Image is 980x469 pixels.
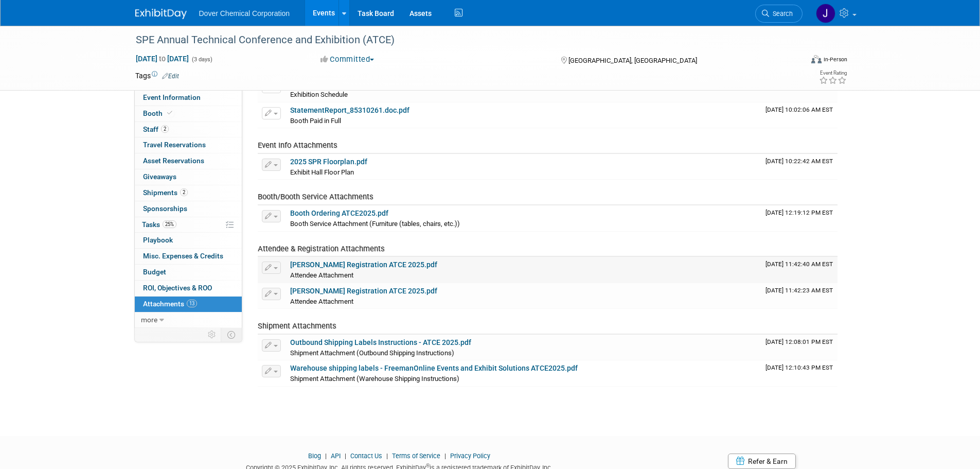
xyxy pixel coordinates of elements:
[317,54,378,65] button: Committed
[258,192,373,201] span: Booth/Booth Service Attachments
[143,268,166,276] span: Budget
[308,452,321,460] a: Blog
[823,56,847,63] div: In-Person
[143,204,187,213] span: Sponsorships
[816,4,835,23] img: Janette Murphy
[143,109,174,117] span: Booth
[765,158,833,165] span: Upload Timestamp
[258,141,337,150] span: Event Info Attachments
[135,265,242,280] a: Budget
[442,452,449,460] span: |
[290,91,348,98] span: Exhibition Schedule
[132,31,787,49] div: SPE Annual Technical Conference and Exhibition (ATCE)
[143,141,206,149] span: Travel Reservations
[819,71,847,76] div: Event Rating
[384,452,390,460] span: |
[135,90,242,106] a: Event Information
[350,452,382,460] a: Contact Us
[290,375,459,383] span: Shipment Attachment (Warehouse Shipping Instructions)
[142,220,176,229] span: Tasks
[187,300,197,307] span: 13
[290,168,354,176] span: Exhibit Hall Floor Plan
[221,328,242,341] td: Toggle Event Tabs
[761,205,838,231] td: Upload Timestamp
[135,233,242,248] a: Playbook
[392,452,440,460] a: Terms of Service
[191,56,212,63] span: (3 days)
[765,338,833,345] span: Upload Timestamp
[761,257,838,283] td: Upload Timestamp
[331,452,341,460] a: API
[135,9,187,19] img: ExhibitDay
[143,252,223,260] span: Misc. Expenses & Credits
[728,454,796,469] a: Refer & Earn
[135,153,242,169] a: Asset Reservations
[290,106,409,114] a: StatementReport_85310261.doc.pdf
[742,54,848,69] div: Event Format
[290,349,454,357] span: Shipment Attachment (Outbound Shipping Instructions)
[290,298,353,305] span: Attendee Attachment
[426,463,430,468] sup: ®
[163,220,176,228] span: 25%
[323,452,329,460] span: |
[203,328,221,341] td: Personalize Event Tab Strip
[765,287,833,294] span: Upload Timestamp
[765,209,833,216] span: Upload Timestamp
[290,209,388,217] a: Booth Ordering ATCE2025.pdf
[143,125,169,133] span: Staff
[765,260,833,268] span: Upload Timestamp
[761,102,838,128] td: Upload Timestamp
[811,55,822,63] img: Format-Inperson.png
[162,73,179,80] a: Edit
[290,117,341,125] span: Booth Paid in Full
[761,335,838,360] td: Upload Timestamp
[568,57,697,64] span: [GEOGRAPHIC_DATA], [GEOGRAPHIC_DATA]
[135,249,242,264] a: Misc. Expenses & Credits
[180,188,188,196] span: 2
[135,185,242,201] a: Shipments2
[135,312,242,328] a: more
[135,106,242,121] a: Booth
[199,9,290,18] span: Dover Chemical Corporation
[290,220,460,228] span: Booth Service Attachment (Furniture (tables, chairs, etc.))
[143,284,212,292] span: ROI, Objectives & ROO
[167,110,172,116] i: Booth reservation complete
[290,364,578,372] a: Warehouse shipping labels - FreemanOnline Events and Exhibit Solutions ATCE2025.pdf
[258,244,385,253] span: Attendee & Registration Attachments
[290,158,367,166] a: 2025 SPR Floorplan.pdf
[157,55,167,63] span: to
[161,125,169,133] span: 2
[290,338,471,346] a: Outbound Shipping Labels Instructions - ATCE 2025.pdf
[290,271,353,279] span: Attendee Attachment
[135,122,242,137] a: Staff2
[755,5,803,23] a: Search
[761,360,838,386] td: Upload Timestamp
[143,93,201,101] span: Event Information
[135,169,242,185] a: Giveaways
[769,10,793,18] span: Search
[290,287,437,295] a: [PERSON_NAME] Registration ATCE 2025.pdf
[135,201,242,217] a: Sponsorships
[141,316,157,324] span: more
[135,281,242,296] a: ROI, Objectives & ROO
[135,137,242,153] a: Travel Reservations
[135,297,242,312] a: Attachments13
[143,188,188,197] span: Shipments
[765,364,833,371] span: Upload Timestamp
[135,217,242,233] a: Tasks25%
[143,300,197,308] span: Attachments
[143,172,176,181] span: Giveaways
[450,452,490,460] a: Privacy Policy
[258,321,336,331] span: Shipment Attachments
[765,106,833,113] span: Upload Timestamp
[143,236,173,244] span: Playbook
[761,154,838,180] td: Upload Timestamp
[135,54,189,63] span: [DATE] [DATE]
[143,157,204,165] span: Asset Reservations
[342,452,349,460] span: |
[761,283,838,309] td: Upload Timestamp
[290,260,437,269] a: [PERSON_NAME] Registration ATCE 2025.pdf
[135,71,179,81] td: Tags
